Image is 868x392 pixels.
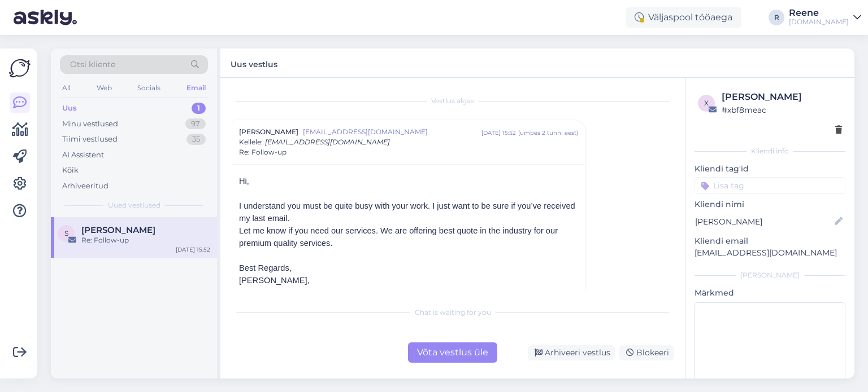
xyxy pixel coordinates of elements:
span: x [704,99,709,107]
div: Kõik [62,165,79,176]
span: Let me know if you need our services. We are offering best quote in the industry for our premium ... [239,226,558,248]
div: [PERSON_NAME] [722,90,842,104]
span: Soumya [81,225,155,235]
div: Võta vestlus üle [408,342,497,363]
div: Socials [135,81,163,95]
div: [DATE] 15:52 [481,129,516,137]
div: Reene [789,8,849,17]
span: Otsi kliente [70,59,115,71]
div: R [769,10,784,25]
img: Askly Logo [9,58,31,79]
div: Tiimi vestlused [62,134,118,145]
span: [PERSON_NAME], [239,276,310,285]
div: Chat is waiting for you [232,307,674,318]
p: Kliendi nimi [695,199,845,210]
span: S [64,229,68,237]
div: [DOMAIN_NAME] [789,17,849,27]
div: Re: Follow-up [81,235,210,245]
div: Arhiveeritud [62,180,108,192]
div: Web [94,81,114,95]
div: 97 [185,118,206,130]
p: Kliendi email [695,235,845,247]
a: Reene[DOMAIN_NAME] [789,8,861,27]
span: I understand you must be quite busy with your work. I just want to be sure if you’ve received my ... [239,201,575,223]
div: Minu vestlused [62,118,118,130]
span: Best Regards, [239,263,292,272]
div: Väljaspool tööaega [626,7,741,28]
div: Blokeeri [619,345,674,360]
div: ( umbes 2 tunni eest ) [518,129,578,137]
div: [DATE] 15:52 [176,245,210,254]
span: Hi, [239,177,249,186]
span: Uued vestlused [108,200,160,210]
div: Vestlus algas [232,96,674,106]
span: Re: Follow-up [239,147,287,157]
div: Email [184,81,208,95]
span: [EMAIL_ADDRESS][DOMAIN_NAME] [303,127,481,137]
p: Märkmed [695,287,845,299]
div: Uus [62,103,77,114]
label: Uus vestlus [231,55,277,71]
div: Kliendi info [695,146,845,156]
div: Arhiveeri vestlus [528,345,615,360]
span: [EMAIL_ADDRESS][DOMAIN_NAME] [265,138,390,146]
p: Kliendi tag'id [695,163,845,175]
div: All [60,81,73,95]
p: [EMAIL_ADDRESS][DOMAIN_NAME] [695,247,845,259]
span: [PERSON_NAME] [239,127,298,137]
div: [PERSON_NAME] [695,270,845,280]
div: 35 [186,134,206,145]
div: # xbf8meac [722,104,842,116]
span: _________________________________________________________________________________________________... [239,288,727,297]
div: 1 [192,103,206,114]
div: AI Assistent [62,149,104,161]
span: Kellele : [239,138,263,146]
input: Lisa nimi [695,215,832,228]
input: Lisa tag [695,177,845,194]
